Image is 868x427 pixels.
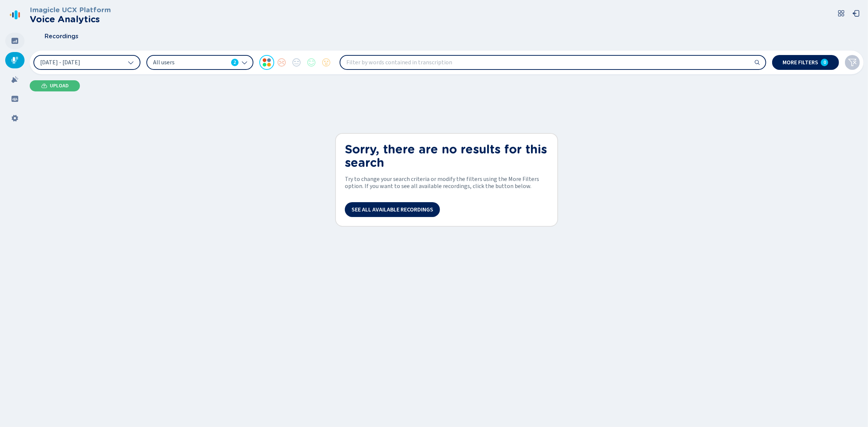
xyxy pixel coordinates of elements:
button: Clear filters [845,55,860,70]
button: See all available recordings [345,202,440,217]
div: Dashboard [5,33,25,49]
button: Upload [30,80,80,91]
h3: Imagicle UCX Platform [30,6,111,14]
div: Alarms [5,71,25,88]
h1: Sorry, there are no results for this search [345,143,548,170]
svg: chevron-down [242,59,247,65]
svg: dashboard-filled [11,37,19,45]
span: 2 [234,59,236,66]
span: More filters [783,59,819,65]
button: [DATE] - [DATE] [33,55,140,70]
div: Settings [5,110,25,126]
div: Groups [5,91,25,107]
svg: mic-fill [11,56,19,64]
h2: Voice Analytics [30,14,111,25]
span: All users [153,58,228,67]
svg: search [754,59,760,65]
div: Recordings [5,52,25,68]
svg: chevron-down [128,59,134,65]
span: 0 [823,59,826,65]
svg: cloud-upload [41,83,47,89]
span: Recordings [45,33,78,40]
span: [DATE] - [DATE] [40,59,80,65]
svg: groups-filled [11,95,19,103]
svg: alarm-filled [11,76,19,83]
button: More filters0 [772,55,839,70]
svg: funnel-disabled [848,58,857,67]
svg: box-arrow-left [852,10,860,17]
span: Upload [50,83,69,89]
span: Try to change your search criteria or modify the filters using the More Filters option. If you wa... [345,176,548,190]
input: Filter by words contained in transcription [340,56,765,69]
span: See all available recordings [352,207,433,213]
